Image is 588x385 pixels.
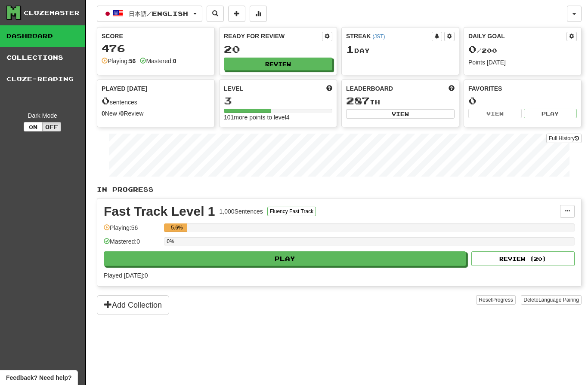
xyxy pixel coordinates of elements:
[468,43,477,55] span: 0
[228,6,245,22] button: Add sentence to collection
[102,57,136,65] div: Playing:
[492,297,513,303] span: Progress
[521,295,582,305] button: DeleteLanguage Pairing
[468,109,522,118] button: View
[224,113,332,122] div: 101 more points to level 4
[449,84,455,93] span: This week in points, UTC
[6,111,78,120] div: Dark Mode
[102,43,210,54] div: 476
[267,207,316,216] button: Fluency Fast Track
[524,109,577,118] button: Play
[546,134,582,143] a: Full History
[104,251,466,266] button: Play
[346,95,370,107] span: 287
[104,272,148,279] span: Played [DATE]: 0
[104,205,215,218] div: Fast Track Level 1
[224,58,332,70] button: Review
[140,57,176,65] div: Mastered:
[102,32,210,40] div: Score
[346,43,354,55] span: 1
[97,185,582,194] p: In Progress
[129,58,136,64] strong: 56
[24,9,80,17] div: Clozemaster
[220,207,263,216] div: 1,000 Sentences
[468,84,577,93] div: Favorites
[224,44,332,55] div: 20
[121,110,124,117] strong: 0
[476,295,515,305] button: ResetProgress
[102,95,110,107] span: 0
[250,6,267,22] button: More stats
[173,58,176,64] strong: 0
[468,58,577,67] div: Points [DATE]
[104,237,160,251] div: Mastered: 0
[224,32,322,40] div: Ready for Review
[24,122,43,131] button: On
[346,95,455,107] div: th
[97,295,169,315] button: Add Collection
[102,109,210,118] div: New / Review
[224,84,243,93] span: Level
[346,109,455,119] button: View
[326,84,332,93] span: Score more points to level up
[346,32,432,40] div: Streak
[468,47,497,54] span: / 200
[6,373,71,382] span: Open feedback widget
[346,44,455,55] div: Day
[129,10,188,17] span: 日本語 / English
[102,84,147,93] span: Played [DATE]
[468,32,566,41] div: Daily Goal
[224,95,332,106] div: 3
[468,95,577,106] div: 0
[97,6,202,22] button: 日本語/English
[372,34,385,40] a: (JST)
[207,6,224,22] button: Search sentences
[102,95,210,107] div: sentences
[167,223,187,232] div: 5.6%
[42,122,61,131] button: Off
[471,251,575,266] button: Review (20)
[346,84,393,93] span: Leaderboard
[104,223,160,238] div: Playing: 56
[102,110,105,117] strong: 0
[538,297,579,303] span: Language Pairing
